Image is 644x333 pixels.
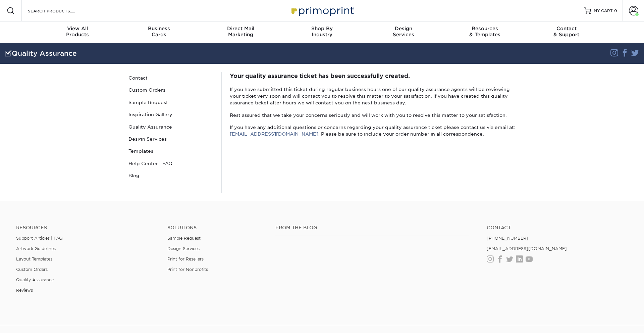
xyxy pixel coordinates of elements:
[126,72,216,84] a: Contact
[526,26,607,38] div: & Support
[16,256,52,261] a: Layout Templates
[200,21,281,43] a: Direct MailMarketing
[37,21,118,43] a: View AllProducts
[16,277,54,282] a: Quality Assurance
[487,225,628,231] a: Contact
[230,124,515,138] p: If you have any additional questions or concerns regarding your quality assurance ticket please c...
[126,145,216,157] a: Templates
[230,112,515,118] p: Rest assured that we take your concerns seriously and will work with you to resolve this matter t...
[487,246,567,251] a: [EMAIL_ADDRESS][DOMAIN_NAME]
[230,73,410,79] strong: Your quality assurance ticket has been successfully created.
[281,26,363,38] div: Industry
[126,96,216,108] a: Sample Request
[37,26,118,38] div: Products
[118,26,200,38] div: Cards
[126,170,216,182] a: Blog
[118,21,200,43] a: BusinessCards
[16,225,157,231] h4: Resources
[281,26,363,32] span: Shop By
[444,21,526,43] a: Resources& Templates
[526,21,607,43] a: Contact& Support
[230,131,318,137] a: [EMAIL_ADDRESS][DOMAIN_NAME]
[200,26,281,38] div: Marketing
[167,225,265,231] h4: Solutions
[281,21,363,43] a: Shop ByIndustry
[167,267,208,272] a: Print for Nonprofits
[526,26,607,32] span: Contact
[200,26,281,32] span: Direct Mail
[363,26,444,32] span: Design
[230,86,515,106] p: If you have submitted this ticket during regular business hours one of our quality assurance agen...
[167,256,204,261] a: Print for Resellers
[126,108,216,121] a: Inspiration Gallery
[27,7,93,15] input: SEARCH PRODUCTS.....
[16,246,56,251] a: Artwork Guidelines
[126,84,216,96] a: Custom Orders
[126,121,216,133] a: Quality Assurance
[126,133,216,145] a: Design Services
[363,21,444,43] a: DesignServices
[594,8,613,14] span: MY CART
[614,8,617,13] span: 0
[167,236,201,241] a: Sample Request
[363,26,444,38] div: Services
[275,225,469,231] h4: From the Blog
[37,26,118,32] span: View All
[16,236,63,241] a: Support Articles | FAQ
[288,3,356,18] img: Primoprint
[16,267,48,272] a: Custom Orders
[16,288,33,293] a: Reviews
[487,236,528,241] a: [PHONE_NUMBER]
[126,157,216,170] a: Help Center | FAQ
[444,26,526,32] span: Resources
[118,26,200,32] span: Business
[444,26,526,38] div: & Templates
[167,246,200,251] a: Design Services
